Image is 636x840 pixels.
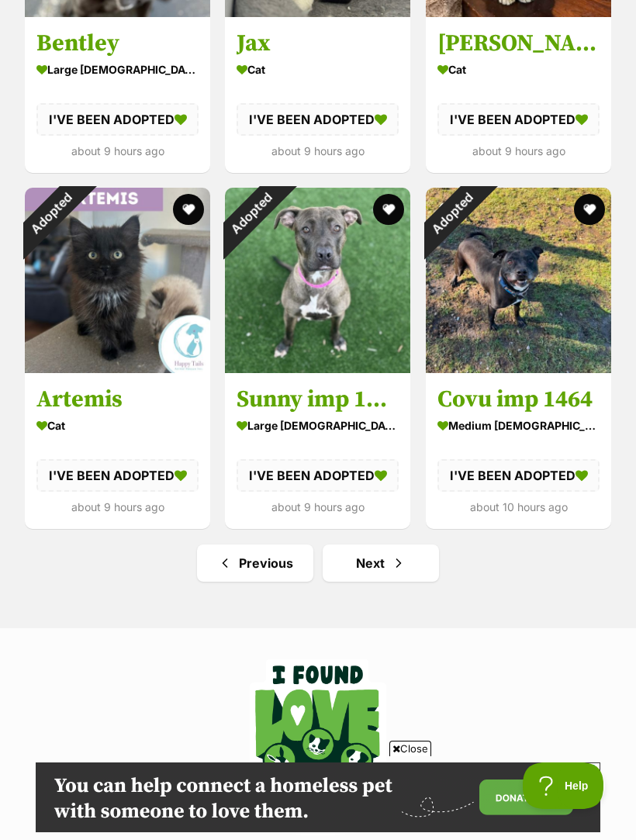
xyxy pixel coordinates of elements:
[225,188,410,373] img: Sunny imp 1011
[36,414,199,437] div: Cat
[25,361,210,376] a: Adopted
[36,29,199,58] h3: Bentley
[237,103,399,136] div: I'VE BEEN ADOPTED
[437,414,600,437] div: medium [DEMOGRAPHIC_DATA] Dog
[426,373,611,529] a: Covu imp 1464 medium [DEMOGRAPHIC_DATA] Dog I'VE BEEN ADOPTED about 10 hours ago favourite
[25,17,210,173] a: Bentley large [DEMOGRAPHIC_DATA] Dog I'VE BEEN ADOPTED about 9 hours ago favourite
[25,373,210,529] a: Artemis Cat I'VE BEEN ADOPTED about 9 hours ago favourite
[36,459,199,492] div: I'VE BEEN ADOPTED
[237,459,399,492] div: I'VE BEEN ADOPTED
[389,741,431,756] span: Close
[426,188,611,373] img: Covu imp 1464
[173,194,204,225] button: favourite
[237,29,399,58] h3: Jax
[437,140,600,161] div: about 9 hours ago
[574,194,605,225] button: favourite
[437,29,600,58] h3: [PERSON_NAME]
[437,103,600,136] div: I'VE BEEN ADOPTED
[25,188,210,373] img: Artemis
[437,496,600,517] div: about 10 hours ago
[36,58,199,81] div: large [DEMOGRAPHIC_DATA] Dog
[237,496,399,517] div: about 9 hours ago
[237,140,399,161] div: about 9 hours ago
[225,17,410,173] a: Jax Cat I'VE BEEN ADOPTED about 9 hours ago favourite
[36,762,600,832] iframe: Advertisement
[225,373,410,529] a: Sunny imp 1011 large [DEMOGRAPHIC_DATA] Dog I'VE BEEN ADOPTED about 9 hours ago favourite
[225,361,410,376] a: Adopted
[323,544,439,582] a: Next page
[36,103,199,136] div: I'VE BEEN ADOPTED
[237,385,399,414] h3: Sunny imp 1011
[205,168,297,260] div: Adopted
[437,58,600,81] div: Cat
[36,496,199,517] div: about 9 hours ago
[5,168,97,260] div: Adopted
[23,544,613,582] nav: Pagination
[437,459,600,492] div: I'VE BEEN ADOPTED
[36,385,199,414] h3: Artemis
[426,17,611,173] a: [PERSON_NAME] Cat I'VE BEEN ADOPTED about 9 hours ago favourite
[406,168,498,260] div: Adopted
[523,762,605,809] iframe: Help Scout Beacon - Open
[237,414,399,437] div: large [DEMOGRAPHIC_DATA] Dog
[234,659,402,835] img: Found love on PetRescue
[374,194,405,225] button: favourite
[197,544,313,582] a: Previous page
[426,361,611,376] a: Adopted
[36,140,199,161] div: about 9 hours ago
[437,385,600,414] h3: Covu imp 1464
[237,58,399,81] div: Cat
